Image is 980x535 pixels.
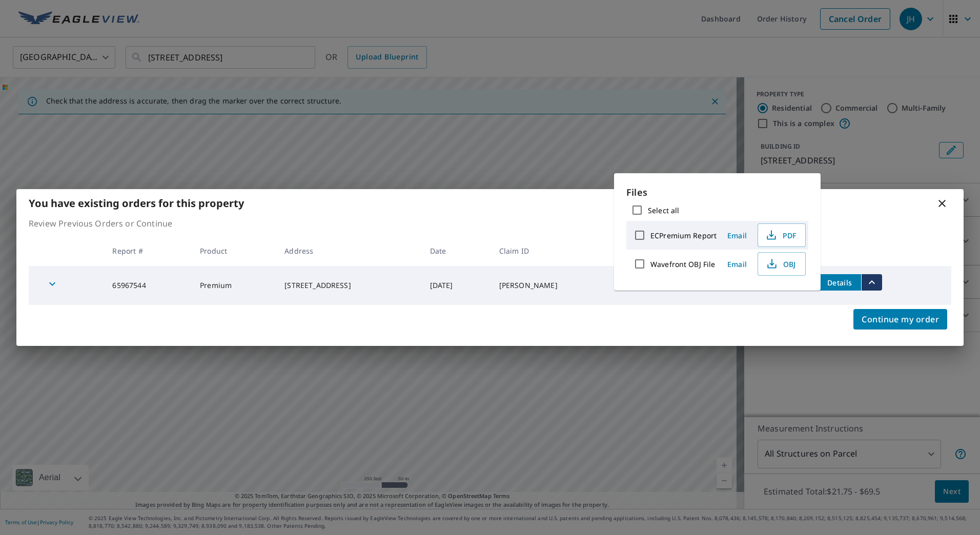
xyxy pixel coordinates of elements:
p: Files [626,186,808,199]
th: Report # [104,236,192,266]
td: [PERSON_NAME] [491,266,622,305]
button: Continue my order [853,309,947,330]
span: Details [824,278,855,287]
td: [DATE] [422,266,491,305]
th: Product [192,236,276,266]
span: Email [725,259,749,269]
button: filesDropdownBtn-65967544 [861,274,882,291]
span: PDF [764,229,797,241]
th: Claim ID [491,236,622,266]
p: Review Previous Orders or Continue [29,217,951,230]
span: Email [725,231,749,240]
button: Email [721,228,753,243]
div: [STREET_ADDRESS] [284,280,413,291]
th: Date [422,236,491,266]
button: Email [721,256,753,272]
th: Address [276,236,421,266]
button: OBJ [758,252,806,276]
span: OBJ [764,258,797,270]
td: 65967544 [104,266,192,305]
button: PDF [758,223,806,247]
label: ECPremium Report [650,231,717,240]
b: You have existing orders for this property [29,196,244,210]
span: Continue my order [862,312,939,326]
label: Wavefront OBJ File [650,259,715,269]
label: Select all [648,205,679,215]
td: Premium [192,266,276,305]
button: detailsBtn-65967544 [818,274,861,291]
